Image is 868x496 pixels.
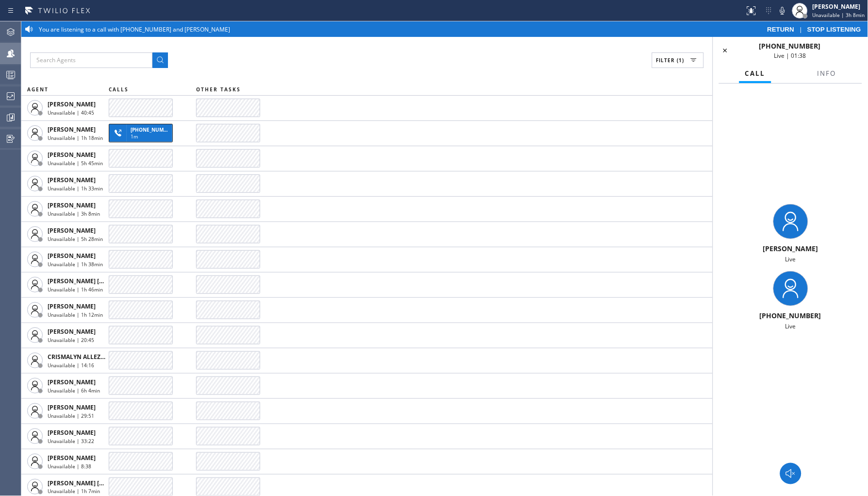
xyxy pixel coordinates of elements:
[785,322,796,330] span: Live
[785,255,796,263] span: Live
[48,327,96,336] span: [PERSON_NAME]
[780,463,801,484] button: Monitor Call
[768,26,795,33] span: RETURN
[48,387,100,394] span: Unavailable | 6h 4min
[759,41,821,51] span: [PHONE_NUMBER]
[48,302,96,310] span: [PERSON_NAME]
[48,403,96,411] span: [PERSON_NAME]
[812,64,842,83] button: Info
[48,438,94,445] span: Unavailable | 33:22
[48,100,96,108] span: [PERSON_NAME]
[802,25,866,34] button: STOP LISTENING
[48,135,103,141] span: Unavailable | 1h 18min
[131,133,138,140] span: 1m
[48,479,145,487] span: [PERSON_NAME] [PERSON_NAME]
[763,25,866,34] div: |
[48,185,103,192] span: Unavailable | 1h 33min
[48,428,96,437] span: [PERSON_NAME]
[30,52,152,68] input: Search Agents
[818,69,836,78] span: Info
[48,151,96,159] span: [PERSON_NAME]
[48,311,103,318] span: Unavailable | 1h 12min
[48,261,103,268] span: Unavailable | 1h 38min
[48,277,145,285] span: [PERSON_NAME] [PERSON_NAME]
[109,86,129,93] span: CALLS
[48,337,94,343] span: Unavailable | 20:45
[48,109,94,116] span: Unavailable | 40:45
[48,286,103,293] span: Unavailable | 1h 46min
[763,25,800,34] button: RETURN
[760,311,821,320] span: [PHONE_NUMBER]
[813,2,865,11] div: [PERSON_NAME]
[48,160,103,167] span: Unavailable | 5h 45min
[39,25,230,34] span: You are listening to a call with [PHONE_NUMBER] and [PERSON_NAME]
[717,244,864,253] div: [PERSON_NAME]
[48,378,96,386] span: [PERSON_NAME]
[131,126,175,133] span: [PHONE_NUMBER]
[27,86,49,93] span: AGENT
[196,86,241,93] span: OTHER TASKS
[774,51,806,60] span: Live | 01:38
[48,252,96,260] span: [PERSON_NAME]
[48,236,103,242] span: Unavailable | 5h 28min
[813,12,865,18] span: Unavailable | 3h 8min
[48,176,96,184] span: [PERSON_NAME]
[652,52,704,68] button: Filter (1)
[745,69,766,78] span: Call
[48,488,100,495] span: Unavailable | 1h 7min
[48,412,94,419] span: Unavailable | 29:51
[48,353,108,361] span: CRISMALYN ALLEZER
[48,210,100,217] span: Unavailable | 3h 8min
[656,57,684,64] span: Filter (1)
[48,226,96,235] span: [PERSON_NAME]
[739,64,771,83] button: Call
[109,121,176,145] button: [PHONE_NUMBER]1m
[48,454,96,462] span: [PERSON_NAME]
[807,26,861,33] span: STOP LISTENING
[48,125,96,134] span: [PERSON_NAME]
[776,4,789,17] button: Mute
[48,463,91,470] span: Unavailable | 8:38
[48,362,94,369] span: Unavailable | 14:16
[48,201,96,209] span: [PERSON_NAME]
